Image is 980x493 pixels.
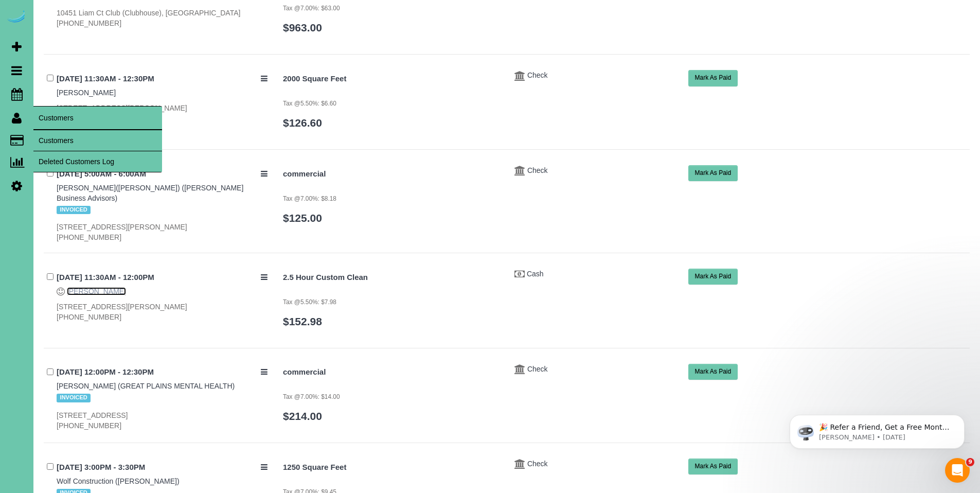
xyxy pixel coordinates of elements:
[57,382,235,390] a: [PERSON_NAME] (GREAT PLAINS MENTAL HEALTH)
[283,463,499,472] h4: 1250 Square Feet
[57,394,91,402] span: INVOICED
[57,206,91,214] span: INVOICED
[527,166,548,174] a: Check
[33,151,162,172] a: Deleted Customers Log
[57,368,268,377] h4: [DATE] 12:00PM - 12:30PM
[283,22,322,33] a: $963.00
[283,212,322,224] a: $125.00
[57,273,268,282] h4: [DATE] 11:30AM - 12:00PM
[57,8,268,28] div: 10451 Liam Ct Club (Clubhouse), [GEOGRAPHIC_DATA] [PHONE_NUMBER]
[33,130,162,172] ul: Customers
[45,30,176,140] span: 🎉 Refer a Friend, Get a Free Month! 🎉 Love Automaid? Share the love! When you refer a friend who ...
[57,302,268,322] div: [STREET_ADDRESS][PERSON_NAME] [PHONE_NUMBER]
[527,365,548,373] a: Check
[57,477,180,485] a: Wolf Construction ([PERSON_NAME])
[33,106,162,130] span: Customers
[527,460,548,468] a: Check
[688,459,738,474] button: Mark As Paid
[283,5,340,12] small: Tax @7.00%: $63.00
[945,458,970,483] iframe: Intercom live chat
[57,463,268,472] h4: [DATE] 3:00PM - 3:30PM
[33,130,162,151] a: Customers
[57,170,268,179] h4: [DATE] 5:00AM - 6:00AM
[6,10,27,25] img: Automaid Logo
[57,203,268,217] div: Tags
[283,368,499,377] h4: commercial
[283,410,322,422] a: $214.00
[283,195,336,202] small: Tax @7.00%: $8.18
[527,270,544,278] a: Cash
[688,70,738,86] button: Mark As Paid
[527,71,548,79] a: Check
[57,222,268,242] div: [STREET_ADDRESS][PERSON_NAME] [PHONE_NUMBER]
[283,298,336,306] small: Tax @5.50%: $7.98
[45,40,177,49] p: Message from Ellie, sent 3d ago
[57,184,243,202] a: [PERSON_NAME]([PERSON_NAME]) ([PERSON_NAME] Business Advisors)
[57,75,268,83] h4: [DATE] 11:30AM - 12:30PM
[283,75,499,83] h4: 2000 Square Feet
[57,410,268,431] div: [STREET_ADDRESS] [PHONE_NUMBER]
[283,273,499,282] h4: 2.5 Hour Custom Clean
[283,170,499,179] h4: commercial
[283,100,336,107] small: Tax @5.50%: $6.60
[688,269,738,285] button: Mark As Paid
[774,393,980,465] iframe: Intercom notifications message
[966,458,974,466] span: 9
[688,364,738,380] button: Mark As Paid
[688,165,738,181] button: Mark As Paid
[283,393,340,400] small: Tax @7.00%: $14.00
[283,117,322,129] a: $126.60
[57,89,116,97] a: [PERSON_NAME]
[57,391,268,404] div: Tags
[283,315,322,327] a: $152.98
[67,287,126,295] a: [PERSON_NAME]
[57,103,268,124] div: [STREET_ADDRESS][PERSON_NAME] [PHONE_NUMBER]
